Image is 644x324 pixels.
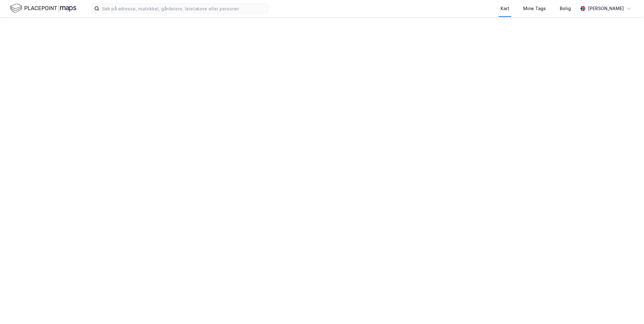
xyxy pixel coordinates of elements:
[560,5,571,12] div: Bolig
[588,5,624,12] div: [PERSON_NAME]
[10,3,76,14] img: logo.f888ab2527a4732fd821a326f86c7f29.svg
[501,5,509,12] div: Kart
[99,4,268,13] input: Søk på adresse, matrikkel, gårdeiere, leietakere eller personer
[523,5,546,12] div: Mine Tags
